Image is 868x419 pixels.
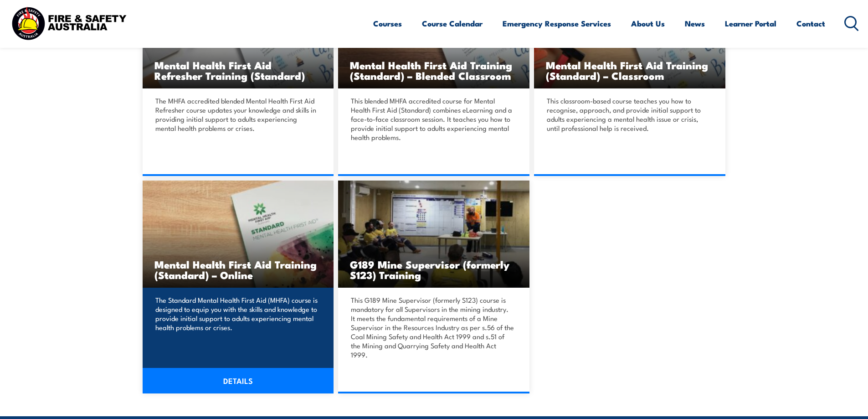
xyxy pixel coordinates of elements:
img: Mental Health First Aid Training (Standard) – Online (2) [143,181,334,288]
h3: G189 Mine Supervisor (formerly S123) Training [350,259,518,280]
a: Contact [796,11,825,36]
a: Learner Portal [725,11,776,36]
a: News [685,11,705,36]
a: Course Calendar [422,11,483,36]
p: This blended MHFA accredited course for Mental Health First Aid (Standard) combines eLearning and... [351,96,514,142]
a: Mental Health First Aid Training (Standard) – Online [143,181,334,288]
a: Emergency Response Services [503,11,611,36]
h3: Mental Health First Aid Training (Standard) – Classroom [546,60,714,81]
p: The Standard Mental Health First Aid (MHFA) course is designed to equip you with the skills and k... [155,295,318,332]
a: G189 Mine Supervisor (formerly S123) Training [338,181,529,288]
a: Courses [373,11,402,36]
a: About Us [631,11,665,36]
h3: Mental Health First Aid Refresher Training (Standard) [154,60,322,81]
img: Standard 11 Generic Coal Mine Induction (Surface) TRAINING (1) [338,181,529,288]
h3: Mental Health First Aid Training (Standard) – Blended Classroom [350,60,518,81]
p: This G189 Mine Supervisor (formerly S123) course is mandatory for all Supervisors in the mining i... [351,295,514,359]
p: The MHFA accredited blended Mental Health First Aid Refresher course updates your knowledge and s... [155,96,318,133]
a: DETAILS [143,368,334,393]
p: This classroom-based course teaches you how to recognise, approach, and provide initial support t... [547,96,710,133]
h3: Mental Health First Aid Training (Standard) – Online [154,259,322,280]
